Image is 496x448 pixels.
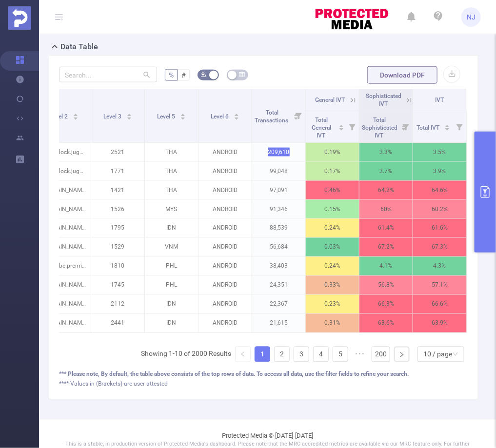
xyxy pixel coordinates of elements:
[359,238,413,256] p: 67.2%
[359,181,413,199] p: 64.2%
[91,238,144,256] p: 1529
[362,117,397,139] span: Total Sophisticated IVT
[145,181,198,199] p: THA
[141,347,231,362] li: Showing 1-10 of 2000 Results
[91,162,144,180] p: 1771
[181,71,186,79] span: #
[436,97,444,103] span: IVT
[239,72,245,78] i: icon: table
[292,89,305,142] i: Filter menu
[255,347,270,362] li: 1
[338,123,344,129] div: Sort
[145,162,198,180] p: THA
[444,123,450,129] div: Sort
[359,162,413,180] p: 3.7%
[306,162,359,180] p: 0.17%
[198,219,252,237] p: ANDROID
[306,257,359,275] p: 0.24%
[126,116,132,119] i: icon: caret-down
[352,347,368,362] span: •••
[333,347,348,362] a: 5
[274,347,290,362] li: 2
[59,67,157,82] input: Search...
[413,257,466,275] p: 4.3%
[359,295,413,313] p: 66.3%
[50,113,69,120] span: Level 2
[38,314,91,332] p: [DOMAIN_NAME]
[413,219,466,237] p: 61.6%
[59,380,468,389] div: **** Values in (Brackets) are user attested
[306,314,359,332] p: 0.31%
[255,109,290,124] span: Total Transactions
[372,347,390,362] li: 200
[339,123,344,126] i: icon: caret-up
[252,162,305,180] p: 99,048
[198,200,252,218] p: ANDROID
[38,219,91,237] p: [DOMAIN_NAME]
[313,347,329,362] li: 4
[59,370,468,379] div: *** Please note, By default, the table above consists of the top rows of data. To access all data...
[314,347,328,362] a: 4
[198,314,252,332] p: ANDROID
[394,347,410,362] li: Next Page
[316,97,345,103] span: General IVT
[252,143,305,161] p: 209,610
[252,276,305,294] p: 24,351
[198,181,252,199] p: ANDROID
[417,124,441,131] span: Total IVT
[306,295,359,313] p: 0.23%
[306,276,359,294] p: 0.33%
[73,112,79,118] div: Sort
[413,238,466,256] p: 67.3%
[60,41,98,53] h2: Data Table
[198,143,252,161] p: ANDROID
[413,295,466,313] p: 66.6%
[306,238,359,256] p: 0.03%
[201,72,207,78] i: icon: bg-colors
[234,112,239,115] i: icon: caret-up
[339,127,344,130] i: icon: caret-down
[399,352,405,358] i: icon: right
[38,143,91,161] p: com.block.juggle
[345,111,359,142] i: Filter menu
[91,143,144,161] p: 2521
[275,347,289,362] a: 2
[252,219,305,237] p: 88,539
[91,257,144,275] p: 1810
[73,112,78,115] i: icon: caret-up
[445,123,450,126] i: icon: caret-up
[38,181,91,199] p: [DOMAIN_NAME]
[252,257,305,275] p: 38,403
[73,116,78,119] i: icon: caret-down
[38,162,91,180] p: com.block.juggle
[38,276,91,294] p: [DOMAIN_NAME]
[180,116,185,119] i: icon: caret-down
[359,200,413,218] p: 60%
[252,200,305,218] p: 91,346
[333,347,348,362] li: 5
[413,162,466,180] p: 3.9%
[91,200,144,218] p: 1526
[198,238,252,256] p: ANDROID
[198,257,252,275] p: ANDROID
[198,276,252,294] p: ANDROID
[234,112,239,118] div: Sort
[145,219,198,237] p: IDN
[445,127,450,130] i: icon: caret-down
[372,347,390,362] a: 200
[145,257,198,275] p: PHL
[294,347,309,362] li: 3
[366,93,401,107] span: Sophisticated IVT
[91,181,144,199] p: 1421
[234,116,239,119] i: icon: caret-down
[359,276,413,294] p: 56.8%
[453,351,458,358] i: icon: down
[252,181,305,199] p: 97,091
[252,238,305,256] p: 56,684
[180,112,185,115] i: icon: caret-up
[38,200,91,218] p: [DOMAIN_NAME]
[359,257,413,275] p: 4.1%
[180,112,186,118] div: Sort
[312,117,332,139] span: Total General IVT
[413,200,466,218] p: 60.2%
